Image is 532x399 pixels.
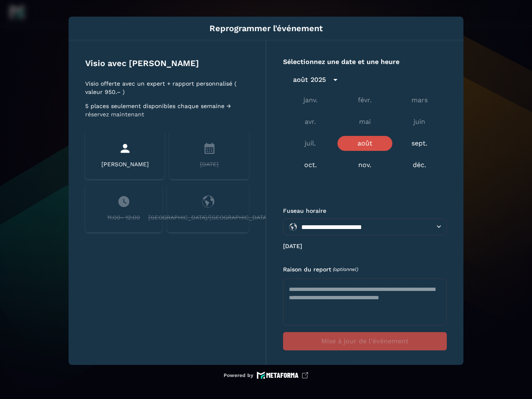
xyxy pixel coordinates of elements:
p: Visio avec [PERSON_NAME] [85,57,199,69]
button: Open [434,222,444,232]
p: Sélectionnez une date et une heure [283,57,447,67]
p: [DATE] [200,160,219,169]
button: sept. [392,136,447,151]
button: déc. [392,158,447,172]
p: Powered by [224,372,254,379]
p: [GEOGRAPHIC_DATA]/[GEOGRAPHIC_DATA] [148,213,268,222]
img: logo [257,372,308,379]
button: oct. [283,158,337,172]
h5: ( optionnel ) [333,266,358,273]
p: Visio offerte avec un expert + rapport personnalisé ( valeur 950.– ) [85,79,246,96]
button: août [337,136,392,151]
p: [DATE] [283,242,447,251]
p: Fuseau horaire [283,207,447,215]
h5: Raison du report [283,266,331,273]
p: Reprogrammer l'événement [209,23,323,33]
div: 2025 [310,75,326,85]
p: Pam Gendre [101,160,149,168]
p: 11:00 - 12:00 [107,213,140,222]
a: Powered by [224,372,308,379]
div: août [293,75,308,85]
button: nov. [337,158,392,172]
button: calendar view is open, switch to year view [328,73,342,87]
p: 5 places seulement disponibles chaque semaine → réservez maintenant [85,102,246,118]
